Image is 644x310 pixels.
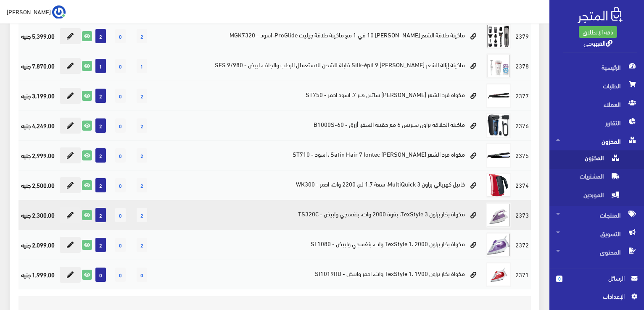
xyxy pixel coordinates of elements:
[208,81,484,110] td: مكواه فرد الشعر [PERSON_NAME] ساتين هير 7، اسود احمر - ST750
[18,81,57,110] td: 3,199.00 جنيه
[486,24,511,49] img: makyn-hlak-alshaar-braon-10-fy-1-maa-makyn-hlak-gylyt-proglide-asod-mgk7320.png
[513,230,531,260] td: 2372
[513,140,531,170] td: 2375
[18,21,57,51] td: 5,399.00 جنيه
[549,150,644,169] a: المخزون
[115,59,126,73] span: 0
[486,262,511,287] img: mkoa-bkhar-braon-texstyle-1-1900-oat-ahmr-oabyd-si1019rd.png
[52,5,66,19] img: ...
[137,178,147,192] span: 2
[556,95,637,113] span: العملاء
[137,238,147,252] span: 2
[583,37,612,49] a: القهوجي
[556,76,637,95] span: الطلبات
[115,118,126,133] span: 0
[556,292,637,305] a: اﻹعدادات
[208,51,484,81] td: ماكينة إزالة الشعر [PERSON_NAME] Silk-épil 9 قابلة للشحن للاستعمال الرطب والجاف، ابيض - SES 9/980
[486,113,511,138] img: makyn-alhlak-braon-syrys-6-maa-hkyb-alsfr-azrk-60-b1000s.png
[556,273,637,292] a: 0 الرسائل
[486,232,511,257] img: mkoa-bkhar-braon-texstyle-1-2000-oat-bnfsgy-oabyd-si-1080.png
[208,260,484,289] td: مكواة بخار براون TexStyle 1، 1900 وات، احمر وابيض - SI1019RD
[556,58,637,76] span: الرئيسية
[513,21,531,51] td: 2379
[115,208,126,222] span: 0
[556,206,637,224] span: المنتجات
[208,200,484,230] td: مكواة بخار براون TexStyle 3، بقوة 2000 وات، بنفسجي وابيض - TS320C
[18,170,57,200] td: 2,500.00 جنيه
[513,170,531,200] td: 2374
[513,51,531,81] td: 2378
[513,110,531,140] td: 2376
[208,230,484,260] td: مكواة بخار براون TexStyle 1، 2000 وات، بنفسجي وابيض - SI 1080
[513,200,531,230] td: 2373
[18,200,57,230] td: 2,300.00 جنيه
[549,95,644,113] a: العملاء
[549,132,644,150] a: المخزون
[513,260,531,289] td: 2371
[556,132,637,150] span: المخزون
[18,140,57,170] td: 2,999.00 جنيه
[137,89,147,103] span: 2
[486,143,511,168] img: mkoah-frd-alshaar-braon-satin-hair-7-iontec-asod-st710.png
[556,224,637,243] span: التسويق
[95,268,106,282] span: 0
[556,187,620,206] span: الموردين
[95,238,106,252] span: 2
[95,89,106,103] span: 2
[137,208,147,222] span: 2
[115,268,126,282] span: 0
[556,169,620,187] span: المشتريات
[549,169,644,187] a: المشتريات
[115,238,126,252] span: 0
[7,5,66,18] a: ... [PERSON_NAME]
[137,29,147,43] span: 2
[549,187,644,206] a: الموردين
[137,148,147,163] span: 2
[115,178,126,192] span: 0
[556,276,562,282] span: 0
[549,76,644,95] a: الطلبات
[486,83,511,108] img: mkoah-frd-alshaar-braon-satyn-hyr-7-asod-ahmr-st750.png
[208,110,484,140] td: ماكينة الحلاقة براون سيريس 6 مع حقيبة السفر، أزرق - 60-B1000S
[137,268,147,282] span: 0
[569,273,625,283] span: الرسائل
[549,58,644,76] a: الرئيسية
[579,26,617,38] a: باقة الإنطلاق
[556,113,637,132] span: التقارير
[10,252,42,284] iframe: Drift Widget Chat Controller
[115,89,126,103] span: 0
[486,173,511,198] img: katyl-khrbayy-braon-multiquick-3-saa-17-ltr-2200-oat-ahmr-wk300.png
[486,53,511,79] img: makyn-azal-alshaar-braon-silk-epil-9-kabl-llshhn-llastaamal-alrtb-oalgaf-abyd-ses-9980.png
[95,59,106,73] span: 1
[556,150,620,169] span: المخزون
[208,170,484,200] td: كاتيل كهربائي براون MultiQuick 3، سعة 1.7 لتر، 2200 وات، احمر - WK300
[115,29,126,43] span: 0
[486,202,511,228] img: mkoa-bkhar-braon-texstyle-3-bko-2000-oat-bnfsgy-oabyd-ts320c.png
[18,110,57,140] td: 4,249.00 جنيه
[208,140,484,170] td: مكواه فرد الشعر [PERSON_NAME] Satin Hair 7 Iontec ، اسود - ST710
[95,29,106,43] span: 2
[137,118,147,133] span: 2
[18,230,57,260] td: 2,099.00 جنيه
[18,51,57,81] td: 7,870.00 جنيه
[578,7,623,23] img: .
[95,208,106,222] span: 2
[563,292,624,301] span: اﻹعدادات
[95,118,106,133] span: 2
[556,243,637,261] span: المحتوى
[137,59,147,73] span: 1
[549,243,644,261] a: المحتوى
[549,113,644,132] a: التقارير
[95,148,106,163] span: 2
[549,206,644,224] a: المنتجات
[7,6,51,17] span: [PERSON_NAME]
[115,148,126,163] span: 0
[208,21,484,51] td: ماكينة حلاقة الشعر [PERSON_NAME] 10 في 1 مع ماكينة حلاقة جيليت ProGlide، اسود - MGK7320
[513,81,531,110] td: 2377
[95,178,106,192] span: 2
